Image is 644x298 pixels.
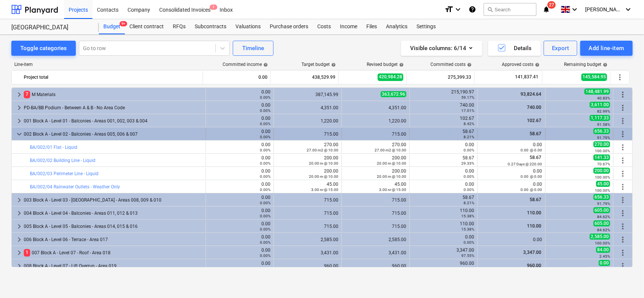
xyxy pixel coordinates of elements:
div: 0.00 [209,168,271,179]
div: 200.00 [345,155,406,166]
small: 0.00% [260,135,271,139]
div: 2,585.00 [345,237,406,242]
div: 438,529.99 [274,71,335,83]
span: keyboard_arrow_down [15,130,24,139]
div: 715.00 [345,197,406,203]
span: 960.00 [526,263,542,268]
small: 3.00 nr @ 15.00 [379,188,406,192]
span: keyboard_arrow_right [15,248,24,257]
div: 58.67 [413,129,474,139]
iframe: Chat Widget [606,262,644,298]
span: keyboard_arrow_right [15,222,24,231]
small: 27.00 m2 @ 10.00 [307,148,338,152]
div: Export [552,43,569,53]
span: More actions [618,169,627,178]
small: 15.38% [461,214,474,218]
div: Remaining budget [564,62,607,67]
span: help [262,63,268,67]
span: More actions [618,90,627,99]
small: 91.79% [597,136,610,140]
div: 001 Block A - Level 01 - Balconies - Areas 001, 002, 003 & 004 [24,115,203,127]
small: 2.45% [599,254,610,258]
div: Visible columns : 6/14 [410,43,473,53]
span: keyboard_arrow_right [15,90,24,99]
span: 58.67 [529,155,542,160]
span: More actions [618,103,627,112]
small: 8.21% [464,201,474,205]
div: 270.00 [277,142,338,153]
div: Subcontracts [190,19,231,34]
small: 100.00% [595,175,610,179]
div: 715.00 [345,211,406,216]
small: 0.00% [260,95,271,99]
span: 9+ [120,21,127,26]
div: 0.00 [209,155,271,166]
small: 91.79% [597,202,610,206]
div: 0.00 [209,248,271,258]
div: 960.00 [413,261,474,271]
span: keyboard_arrow_right [15,209,24,218]
span: help [398,63,404,67]
button: Details [488,41,541,56]
a: Budget9+ [99,19,125,34]
span: 27 [547,1,556,9]
div: Toggle categories [20,43,67,53]
a: Settings [412,19,440,34]
a: BA/002/01 Flat - Liquid [30,145,77,150]
div: 0.00 [481,182,542,192]
small: 0.00% [260,201,271,205]
a: Analytics [381,19,412,34]
span: 148,481.99 [584,89,610,95]
div: Committed income [223,62,268,67]
small: 0.00 @ 0.00 [521,174,542,179]
small: 59.17% [461,95,474,99]
div: Details [497,43,532,53]
div: 0.00 [209,221,271,232]
div: Approved costs [502,62,539,67]
span: 420,984.28 [378,73,403,81]
small: 27.00 m2 @ 10.00 [375,148,406,152]
button: Timeline [233,41,274,56]
div: Income [335,19,362,34]
i: keyboard_arrow_down [570,5,579,14]
div: 0.00 [481,237,542,242]
span: More actions [618,261,627,270]
a: BA/002/04 Rainwater Outlets - Weather Only [30,184,120,189]
small: 0.00% [260,122,271,126]
span: keyboard_arrow_right [15,116,24,125]
small: 8.21% [464,135,474,139]
div: 715.00 [345,224,406,229]
div: 0.00 [209,234,271,245]
span: 363,672.96 [381,91,406,97]
span: search [487,6,493,12]
small: 0.00% [260,148,271,152]
a: Purchase orders [265,19,313,34]
small: 20.00 m @ 10.00 [309,161,338,165]
div: 740.00 [413,102,474,113]
span: 605.00 [593,220,610,226]
span: help [330,63,336,67]
small: 17.01% [461,109,474,113]
div: M Materials [24,89,203,101]
div: 0.00 [209,89,271,100]
div: 1,220.00 [345,118,406,124]
div: 387,145.99 [277,92,338,97]
span: keyboard_arrow_right [15,103,24,112]
div: Target budget [301,62,336,67]
a: Valuations [231,19,265,34]
small: 84.62% [597,215,610,219]
span: More actions [618,248,627,257]
div: 3,431.00 [277,250,338,255]
span: More actions [618,182,627,191]
button: Toggle categories [11,41,76,56]
div: 58.67 [413,155,474,166]
span: 84.00 [596,247,610,253]
div: [GEOGRAPHIC_DATA] [11,24,90,32]
div: 715.00 [277,224,338,229]
div: Add line-item [589,43,624,53]
small: 20.00 m @ 10.00 [377,161,406,165]
div: 1,220.00 [277,118,338,124]
span: keyboard_arrow_right [15,235,24,244]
